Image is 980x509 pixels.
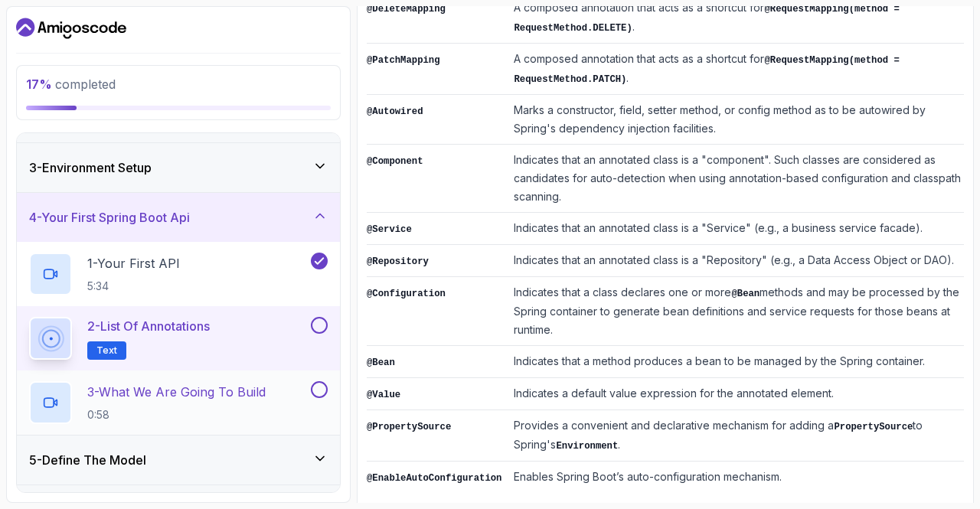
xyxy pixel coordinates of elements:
[17,436,340,485] button: 5-Define The Model
[508,245,964,277] td: Indicates that an annotated class is a "Repository" (e.g., a Data Access Object or DAO).
[367,422,451,432] code: @PropertySource
[556,441,618,452] code: Environment
[367,224,412,235] code: @Service
[29,158,152,177] h3: 3 - Environment Setup
[367,55,440,66] code: @PatchMapping
[26,77,116,92] span: completed
[367,473,501,484] code: @EnableAutoConfiguration
[367,390,400,400] code: @Value
[367,106,423,117] code: @Autowired
[87,407,266,423] p: 0:58
[29,253,328,295] button: 1-Your First API5:34
[367,4,446,15] code: @DeleteMapping
[26,77,52,92] span: 17 %
[17,143,340,192] button: 3-Environment Setup
[508,378,964,410] td: Indicates a default value expression for the annotated element.
[87,279,180,294] p: 5:34
[508,346,964,378] td: Indicates that a method produces a bean to be managed by the Spring container.
[96,344,117,357] span: Text
[508,462,964,494] td: Enables Spring Boot’s auto-configuration mechanism.
[367,256,429,267] code: @Repository
[508,145,964,213] td: Indicates that an annotated class is a "component". Such classes are considered as candidates for...
[16,16,126,41] a: Dashboard
[29,208,190,227] h3: 4 - Your First Spring Boot Api
[508,95,964,145] td: Marks a constructor, field, setter method, or config method as to be autowired by Spring's depend...
[508,410,964,462] td: Provides a convenient and declarative mechanism for adding a to Spring's .
[17,193,340,242] button: 4-Your First Spring Boot Api
[87,254,180,272] p: 1 - Your First API
[29,381,328,424] button: 3-What We Are Going To Build0:58
[87,383,266,401] p: 3 - What We Are Going To Build
[29,451,146,469] h3: 5 - Define The Model
[367,357,395,368] code: @Bean
[508,44,964,95] td: A composed annotation that acts as a shortcut for .
[367,289,446,299] code: @Configuration
[508,277,964,346] td: Indicates that a class declares one or more methods and may be processed by the Spring container ...
[367,156,423,167] code: @Component
[834,422,913,432] code: PropertySource
[508,213,964,245] td: Indicates that an annotated class is a "Service" (e.g., a business service facade).
[87,317,210,335] p: 2 - List of Annotations
[731,289,759,299] code: @Bean
[29,317,328,360] button: 2-List of AnnotationsText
